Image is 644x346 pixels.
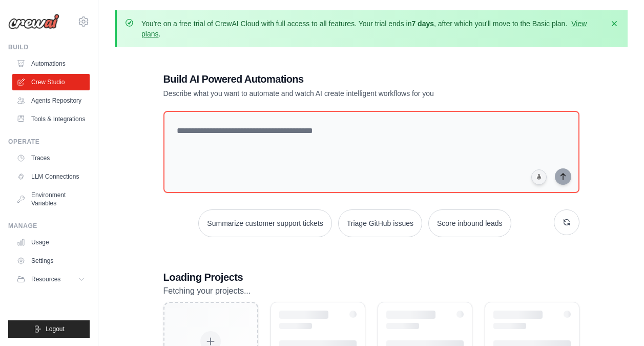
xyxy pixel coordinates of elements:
a: Tools & Integrations [12,111,90,127]
p: Describe what you want to automate and watch AI create intelligent workflows for you [163,88,508,99]
button: Resources [12,271,90,287]
a: Settings [12,253,90,269]
a: Automations [12,55,90,72]
button: Summarize customer support tickets [198,209,331,237]
button: Triage GitHub issues [338,209,422,237]
a: Usage [12,234,90,251]
img: Logo [8,14,59,29]
button: Score inbound leads [428,209,511,237]
span: Resources [31,275,60,283]
div: Manage [8,222,90,230]
strong: 7 days [411,20,434,28]
div: Operate [8,138,90,146]
a: Environment Variables [12,187,90,212]
a: Traces [12,150,90,166]
span: Logout [46,325,65,333]
button: Click to speak your automation idea [531,169,547,185]
p: Fetching your projects... [163,284,579,298]
a: Agents Repository [12,92,90,109]
a: LLM Connections [12,168,90,185]
button: Logout [8,320,90,338]
h1: Build AI Powered Automations [163,72,508,86]
p: You're on a free trial of CrewAI Cloud with full access to all features. Your trial ends in , aft... [141,18,603,39]
button: Get new suggestions [554,209,579,235]
a: Crew Studio [12,74,90,90]
div: Build [8,43,90,51]
h3: Loading Projects [163,270,579,284]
